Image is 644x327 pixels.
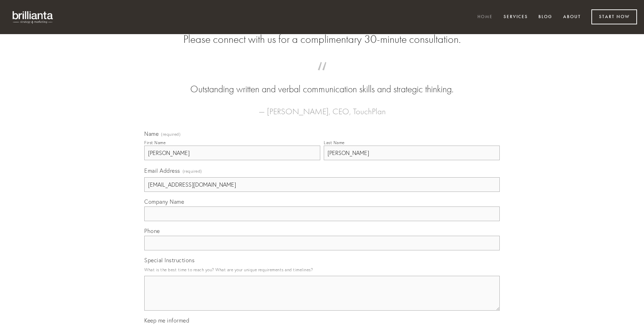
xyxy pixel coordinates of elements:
[144,33,500,46] h2: Please connect with us for a complimentary 30-minute consultation.
[155,69,489,96] blockquote: Outstanding written and verbal communication skills and strategic thinking.
[591,9,637,24] a: Start Now
[161,132,181,137] span: (required)
[473,11,497,23] a: Home
[144,130,159,137] span: Name
[144,227,160,234] span: Phone
[559,11,585,23] a: About
[324,140,345,145] div: Last Name
[183,166,202,176] span: (required)
[144,140,166,145] div: First Name
[144,265,500,274] p: What is the best time to reach you? What are your unique requirements and timelines?
[534,11,557,23] a: Blog
[144,257,194,264] span: Special Instructions
[144,167,180,174] span: Email Address
[155,96,489,118] figcaption: — [PERSON_NAME], CEO, TouchPlan
[499,11,532,23] a: Services
[155,69,489,83] span: “
[7,7,59,27] img: brillianta - research, strategy, marketing
[144,198,184,205] span: Company Name
[144,317,189,324] span: Keep me informed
